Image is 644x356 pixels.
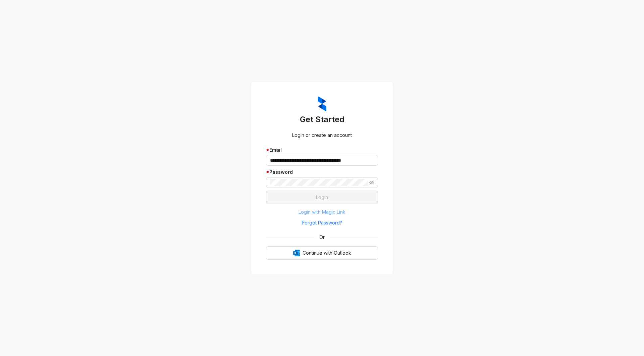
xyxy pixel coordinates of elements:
[266,114,378,125] h3: Get Started
[266,207,378,217] button: Login with Magic Link
[266,246,378,260] button: OutlookContinue with Outlook
[299,208,345,216] span: Login with Magic Link
[266,146,378,154] div: Email
[293,250,300,256] img: Outlook
[369,180,374,185] span: eye-invisible
[302,219,342,226] span: Forgot Password?
[303,249,351,257] span: Continue with Outlook
[266,217,378,228] button: Forgot Password?
[315,234,329,241] span: Or
[318,96,326,112] img: ZumaIcon
[266,132,378,139] div: Login or create an account
[266,191,378,204] button: Login
[266,168,378,176] div: Password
